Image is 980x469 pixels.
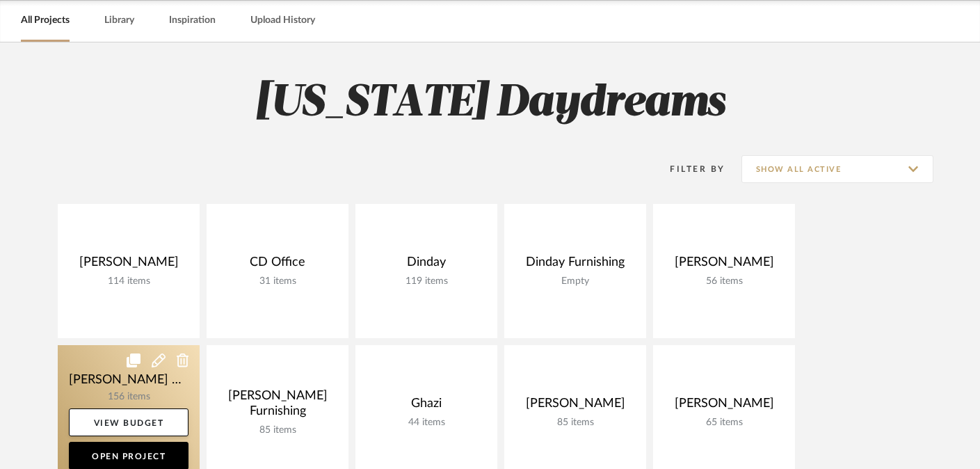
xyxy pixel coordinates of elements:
div: Empty [515,276,635,287]
div: 119 items [367,276,486,287]
div: [PERSON_NAME] Furnishing [218,388,337,424]
a: View Budget [69,408,188,436]
div: CD Office [218,255,337,276]
div: Ghazi [367,396,486,417]
a: Library [104,11,134,30]
div: Dinday [367,255,486,276]
div: [PERSON_NAME] [664,396,784,417]
div: Dinday Furnishing [515,255,635,276]
div: 85 items [515,417,635,429]
div: 65 items [664,417,784,429]
div: 56 items [664,276,784,287]
div: [PERSON_NAME] [664,255,784,276]
a: All Projects [21,11,70,30]
div: 85 items [218,424,337,436]
div: 31 items [218,276,337,287]
div: 44 items [367,417,486,429]
div: 114 items [69,276,188,287]
a: Upload History [250,11,315,30]
div: [PERSON_NAME] [69,255,188,276]
a: Inspiration [169,11,216,30]
div: [PERSON_NAME] [515,396,635,417]
div: Filter By [652,162,725,176]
